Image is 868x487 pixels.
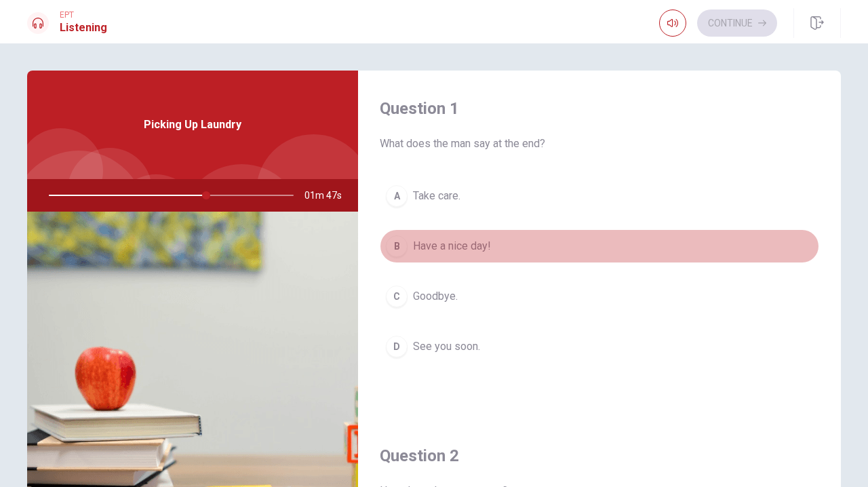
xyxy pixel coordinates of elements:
[380,279,819,313] button: CGoodbye.
[144,117,241,133] span: Picking Up Laundry
[413,288,458,305] span: Goodbye.
[413,338,480,355] span: See you soon.
[304,179,353,212] span: 01m 47s
[380,179,819,213] button: ATake care.
[413,188,460,204] span: Take care.
[386,185,408,207] div: A
[60,10,107,20] span: EPT
[380,136,819,152] span: What does the man say at the end?
[413,238,491,254] span: Have a nice day!
[380,330,819,364] button: DSee you soon.
[60,20,107,36] h1: Listening
[380,229,819,263] button: BHave a nice day!
[380,445,819,467] h4: Question 2
[386,235,408,257] div: B
[386,336,408,357] div: D
[380,98,819,119] h4: Question 1
[386,286,408,307] div: C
